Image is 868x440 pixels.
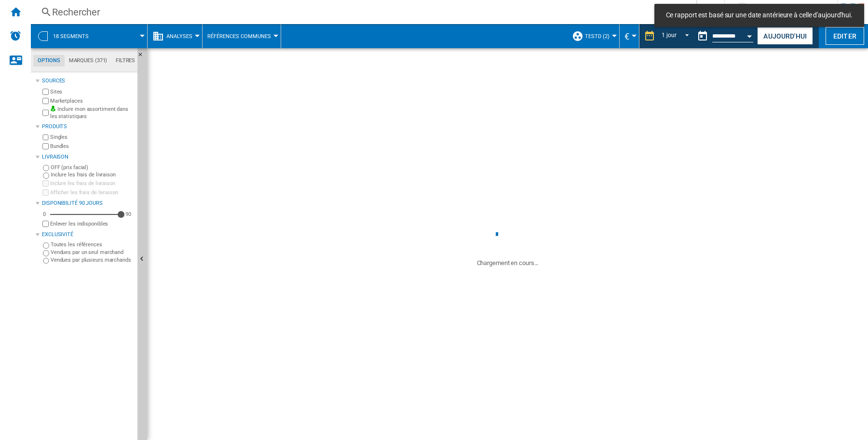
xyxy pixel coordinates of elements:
div: Exclusivité [42,231,134,239]
input: Vendues par un seul marchand [43,250,49,256]
label: OFF (prix facial) [51,164,134,171]
input: Singles [42,134,49,141]
div: 90 [123,211,134,218]
div: testd (2) [572,24,614,48]
div: 1 jour [662,32,676,39]
button: md-calendar [693,27,712,46]
md-menu: Currency [620,24,639,48]
label: Inclure les frais de livraison [50,180,134,187]
button: Aujourd'hui [757,27,813,45]
button: testd (2) [585,24,614,48]
div: Disponibilité 90 Jours [42,200,134,207]
md-tab-item: Options [33,55,65,67]
div: Sources [42,77,134,85]
md-tab-item: Filtres [111,55,139,67]
input: Inclure les frais de livraison [43,173,49,179]
input: Inclure les frais de livraison [42,180,49,187]
div: Livraison [42,153,134,161]
img: mysite-bg-18x18.png [50,106,56,111]
input: Vendues par plusieurs marchands [43,258,49,264]
button: Editer [826,27,864,45]
span: Analyses [166,33,192,40]
input: OFF (prix facial) [43,165,49,171]
label: Inclure les frais de livraison [51,171,134,178]
div: 18 segments [36,24,142,48]
input: Inclure mon assortiment dans les statistiques [42,107,49,119]
label: Toutes les références [51,241,134,248]
div: 0 [41,211,48,218]
input: Sites [42,89,49,95]
input: Afficher les frais de livraison [42,189,49,196]
button: Références Communes [207,24,276,48]
button: Masquer [137,48,149,66]
span: testd (2) [585,33,610,40]
div: Rechercher [52,5,671,19]
div: Produits [42,123,134,131]
button: Open calendar [741,26,759,43]
div: Analyses [152,24,197,48]
md-select: REPORTS.WIZARD.STEPS.REPORT.STEPS.REPORT_OPTIONS.PERIOD: 1 jour [660,28,693,44]
label: Inclure mon assortiment dans les statistiques [50,106,134,120]
span: Références Communes [207,33,271,40]
div: Ce rapport est basé sur une date antérieure à celle d'aujourd'hui. [693,24,755,48]
md-tab-item: Marques (371) [65,55,111,67]
span: 18 segments [53,33,89,40]
button: Analyses [166,24,197,48]
button: € [624,24,634,48]
span: Ce rapport est basé sur une date antérieure à celle d'aujourd'hui. [663,11,855,20]
label: Sites [50,88,134,95]
md-slider: Disponibilité [50,210,121,219]
input: Toutes les références [43,242,49,249]
input: Marketplaces [42,98,49,104]
img: alerts-logo.svg [10,30,21,41]
span: € [624,31,629,41]
button: 18 segments [53,24,98,48]
label: Vendues par plusieurs marchands [51,256,134,264]
ng-transclude: Chargement en cours... [477,259,539,267]
input: Bundles [42,143,49,149]
label: Vendues par un seul marchand [51,249,134,256]
label: Singles [50,133,134,141]
label: Marketplaces [50,97,134,105]
label: Bundles [50,143,134,150]
label: Afficher les frais de livraison [50,189,134,196]
label: Enlever les indisponibles [50,220,134,227]
input: Afficher les frais de livraison [42,221,49,227]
